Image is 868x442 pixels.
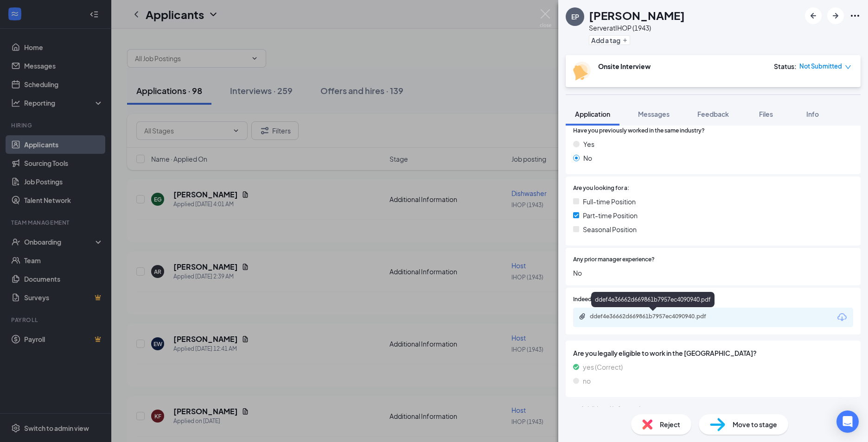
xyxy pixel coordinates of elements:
h1: [PERSON_NAME] [589,7,685,23]
div: EP [571,12,579,21]
svg: ChevronUp [566,403,577,414]
span: No [583,153,592,163]
span: no [583,376,591,386]
button: PlusAdd a tag [589,35,630,45]
svg: Paperclip [579,313,586,320]
a: Paperclipddef4e36662d669861b7957ec4090940.pdf [579,313,729,322]
span: Seasonal Position [583,224,637,234]
div: Additional Information [581,404,648,413]
button: ArrowLeftNew [805,7,822,24]
button: ArrowRight [827,7,844,24]
span: Files [759,110,773,118]
svg: ArrowLeftNew [808,10,819,21]
span: yes (Correct) [583,362,623,372]
span: Are you legally eligible to work in the [GEOGRAPHIC_DATA]? [573,348,853,358]
span: Reject [660,419,680,429]
span: Are you looking for a: [573,184,629,193]
span: Have you previously worked in the same industry? [573,126,705,135]
svg: Ellipses [849,10,861,21]
div: Server at IHOP (1943) [589,23,685,32]
span: Messages [638,110,670,118]
b: Onsite Interview [598,62,651,70]
span: Submitted: [815,404,842,412]
span: No [573,268,853,278]
svg: Download [836,312,848,323]
span: Feedback [697,110,729,118]
div: ddef4e36662d669861b7957ec4090940.pdf [591,292,715,307]
span: Info [806,110,819,118]
span: Full-time Position [583,196,636,207]
span: Part-time Position [583,210,638,221]
div: Open Intercom Messenger [836,410,859,433]
span: Indeed Resume [573,295,614,304]
svg: Plus [622,38,628,43]
span: Move to stage [733,419,777,429]
span: [DATE] [845,404,861,412]
span: Not Submitted [799,62,842,71]
span: Yes [583,139,594,149]
span: down [845,64,851,70]
div: ddef4e36662d669861b7957ec4090940.pdf [590,313,720,320]
span: Application [575,110,610,118]
div: Status : [774,62,797,71]
span: Any prior manager experience? [573,255,655,264]
svg: ArrowRight [830,10,841,21]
